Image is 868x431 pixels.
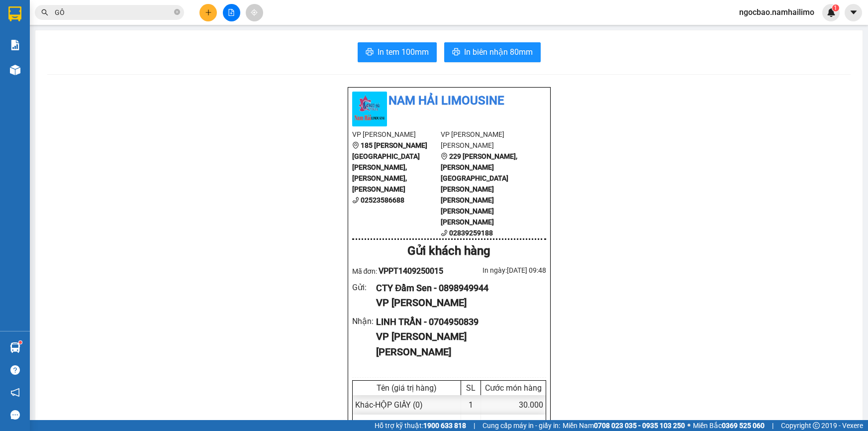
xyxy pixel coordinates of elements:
img: logo.jpg [352,92,387,126]
span: search [41,9,48,16]
span: ⚪️ [687,424,690,428]
b: 02839259188 [449,229,493,237]
strong: 0369 525 060 [722,422,765,430]
div: Mã đơn: [352,265,449,277]
span: printer [366,48,374,57]
span: close-circle [174,9,180,15]
span: caret-down [849,8,858,17]
span: printer [452,48,460,57]
span: In biên nhận 80mm [464,46,533,58]
span: Tổng cộng [355,420,393,429]
img: warehouse-icon [10,342,20,353]
span: 30.000 [519,420,543,429]
strong: 1900 633 818 [423,422,466,430]
b: 02523586688 [361,196,404,204]
span: copyright [813,422,820,429]
button: aim [246,4,263,21]
div: Gửi : [352,281,377,294]
span: phone [352,197,359,204]
li: VP [PERSON_NAME] [352,129,441,140]
button: caret-down [845,4,862,21]
span: 1 [834,4,837,11]
span: | [772,420,773,431]
div: VP [PERSON_NAME] [376,295,538,311]
div: Nhận : [352,315,377,327]
b: 229 [PERSON_NAME], [PERSON_NAME][GEOGRAPHIC_DATA][PERSON_NAME][PERSON_NAME][PERSON_NAME][PERSON_N... [441,152,517,226]
img: icon-new-feature [827,8,836,17]
span: | [474,420,475,431]
button: file-add [223,4,240,21]
span: message [10,410,20,420]
span: Khác - HỘP GIẤY (0) [355,400,423,410]
div: Tên (giá trị hàng) [355,383,458,393]
span: plus [205,9,212,16]
span: VPPT1409250015 [379,266,443,276]
div: 1 [461,395,481,415]
span: In tem 100mm [378,46,429,58]
span: environment [352,142,359,149]
div: 30.000 [481,395,546,415]
b: 185 [PERSON_NAME][GEOGRAPHIC_DATA][PERSON_NAME], [PERSON_NAME], [PERSON_NAME] [352,141,427,193]
div: VP [PERSON_NAME] [PERSON_NAME] [376,329,538,360]
strong: 0708 023 035 - 0935 103 250 [594,422,685,430]
span: notification [10,388,20,397]
li: VP [PERSON_NAME] [PERSON_NAME] [441,129,530,151]
span: ngocbao.namhailimo [731,6,822,18]
sup: 1 [832,4,839,11]
div: CTY Đầm Sen - 0898949944 [376,281,538,295]
li: Nam Hải Limousine [352,92,546,110]
span: question-circle [10,365,20,375]
span: aim [251,9,258,16]
button: plus [199,4,217,21]
input: Tìm tên, số ĐT hoặc mã đơn [55,7,172,18]
span: file-add [228,9,235,16]
div: Gửi khách hàng [352,242,546,261]
span: Miền Nam [563,420,685,431]
span: phone [441,229,448,236]
div: LINH TRẦN - 0704950839 [376,315,538,329]
span: 1 [469,420,473,429]
img: solution-icon [10,40,20,50]
div: SL [464,383,478,393]
span: close-circle [174,8,180,17]
img: warehouse-icon [10,65,20,75]
span: environment [441,153,448,160]
span: Miền Bắc [693,420,765,431]
span: Cung cấp máy in - giấy in: [482,420,560,431]
div: In ngày: [DATE] 09:48 [449,265,546,276]
span: Hỗ trợ kỹ thuật: [375,420,466,431]
button: printerIn biên nhận 80mm [444,42,541,62]
img: logo-vxr [8,6,21,21]
button: printerIn tem 100mm [358,42,437,62]
div: Cước món hàng [483,383,543,393]
sup: 1 [19,341,22,344]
